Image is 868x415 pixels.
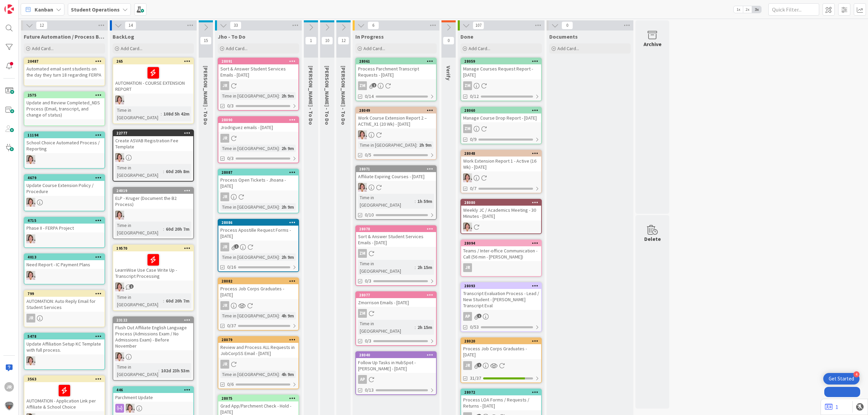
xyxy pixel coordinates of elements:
div: 28086 [221,220,298,225]
div: 28091 [221,59,298,64]
div: 11194 [24,132,104,138]
div: EW [356,183,436,192]
div: Work Course Extension Report 2 – ACTIVE_X1 (20 Wk) - [DATE] [356,113,436,128]
div: Time in [GEOGRAPHIC_DATA] [115,222,163,236]
span: : [279,253,280,261]
div: JR [220,81,229,90]
a: 28094Teams / Inter-office Communication - Call (56 min - [PERSON_NAME])JR [460,240,542,277]
div: 28087Process Open Tickets - Jhoana - [DATE] [218,169,298,190]
div: 28093Transcript Evaluation Process - Lead / New Student - [PERSON_NAME] Transcript Eval [461,283,541,310]
a: 28087Process Open Tickets - Jhoana - [DATE]JRTime in [GEOGRAPHIC_DATA]:2h 9m [218,169,299,213]
div: 265 [116,59,193,64]
div: AUTOMATION: Auto Reply Email for Student Services [24,297,104,312]
div: 28049Work Course Extension Report 2 – ACTIVE_X1 (20 Wk) - [DATE] [356,107,436,128]
div: 28077Zmorrison Emails - [DATE] [356,292,436,307]
div: EW [24,155,104,164]
div: 4679 [27,175,104,180]
a: 28093Transcript Evaluation Process - Lead / New Student - [PERSON_NAME] Transcript EvalAP0/53 [460,282,542,332]
span: Add Card... [557,45,579,51]
div: 4679Update Course Extension Policy / Procedure [24,175,104,196]
div: 28060Manage Course Drop Report - [DATE] [461,107,541,122]
div: 28079 [218,337,298,343]
div: 2h 9m [280,253,296,261]
div: 28040 [356,352,436,358]
div: EW [24,234,104,243]
div: 28071 [359,167,436,171]
div: 28071 [356,166,436,172]
div: JR [218,81,298,90]
div: 11194School Choice Automated Process / Reporting [24,132,104,153]
div: 28091Sort & Answer Student Services Emails - [DATE] [218,58,298,79]
div: Time in [GEOGRAPHIC_DATA] [220,312,279,319]
div: 60d 20h 7m [164,297,191,305]
span: 0/3 [227,155,234,162]
span: : [279,92,280,100]
img: Visit kanbanzone.com [4,4,14,14]
a: 28061Process Parchment Transcript Requests - [DATE]ZM0/14 [355,58,437,101]
div: JR [463,361,472,370]
div: 2h 9m [417,141,433,149]
div: 28090Jrodriguez emails - [DATE] [218,117,298,132]
div: Manage Courses Request Report - [DATE] [461,64,541,79]
div: 20487 [27,59,104,64]
div: Review and Process ALL Requests in JobCorpSS Email - [DATE] [218,343,298,358]
a: 2575Update and Review Completed_NDS Process (Email, transcript, and change of status) [24,91,105,126]
div: 102d 23h 53m [159,367,191,374]
div: Need Report - IC Payment Plans [24,260,104,269]
span: Kanban [35,5,53,14]
span: : [416,141,417,149]
div: EW [113,283,193,291]
div: 799 [27,291,104,296]
a: 28090Jrodriguez emails - [DATE]JRTime in [GEOGRAPHIC_DATA]:2h 9m0/3 [218,116,299,163]
span: 0/16 [227,264,236,271]
span: : [279,312,280,319]
a: 28040Follow Up Tasks in HubSpot - [PERSON_NAME] - [DATE]AP0/13 [355,351,437,395]
img: EW [115,352,124,361]
span: 1 [129,284,134,289]
div: EW [461,223,541,231]
div: 22777 [113,130,193,136]
div: 4715Phase II - FERPA Project [24,217,104,232]
div: JR [220,301,229,310]
div: JR [218,301,298,310]
span: 0/12 [470,93,479,100]
div: Time in [GEOGRAPHIC_DATA] [220,253,279,261]
div: Follow Up Tasks in HubSpot - [PERSON_NAME] - [DATE] [356,358,436,373]
span: Add Card... [226,45,248,51]
div: Process Job Corps Graduates - [DATE] [461,344,541,359]
span: 0/14 [365,93,374,100]
div: 28061 [356,58,436,64]
div: 28091 [218,58,298,64]
div: Time in [GEOGRAPHIC_DATA] [115,106,161,121]
div: 3563AUTOMATION - Application Link per Affiliate & School Choice [24,376,104,411]
div: 265AUTOMATION - COURSE EXTENSION REPORT [113,58,193,94]
div: 28087 [218,169,298,175]
a: 28020Process Job Corps Graduates - [DATE]JR31/37 [460,337,542,383]
img: EW [115,283,124,291]
a: 28048Work Extension Report 1 - Active (16 Wk) - [DATE]EW0/7 [460,150,542,193]
div: Automated email sent students on the day they turn 18 regarding FERPA [24,64,104,79]
div: 28082Process Job Corps Graduates - [DATE] [218,278,298,299]
div: 28094 [461,240,541,246]
div: JR [218,360,298,369]
div: ZM [358,249,367,258]
a: 28060Manage Course Drop Report - [DATE]ZM0/9 [460,107,542,144]
div: LearnWise Use Case Write Up - Transcript Processing [113,251,193,281]
div: 28086 [218,220,298,226]
div: Manage Course Drop Report - [DATE] [461,113,541,122]
div: JR [220,360,229,369]
a: 28079Review and Process ALL Requests in JobCorpSS Email - [DATE]JRTime in [GEOGRAPHIC_DATA]:4h 9m0/6 [218,336,299,389]
div: Time in [GEOGRAPHIC_DATA] [358,141,416,149]
div: 2h 15m [416,324,434,331]
img: EW [358,130,367,139]
a: 4013Need Report - IC Payment PlansEW [24,253,105,285]
div: 5478 [24,333,104,339]
div: Time in [GEOGRAPHIC_DATA] [220,145,279,152]
div: 60d 20h 7m [164,225,191,233]
div: Process Open Tickets - Jhoana - [DATE] [218,175,298,190]
div: 28093 [461,283,541,289]
div: ZM [461,124,541,133]
div: Time in [GEOGRAPHIC_DATA] [115,293,163,308]
div: Time in [GEOGRAPHIC_DATA] [220,92,279,100]
div: 4h 9m [280,371,296,378]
